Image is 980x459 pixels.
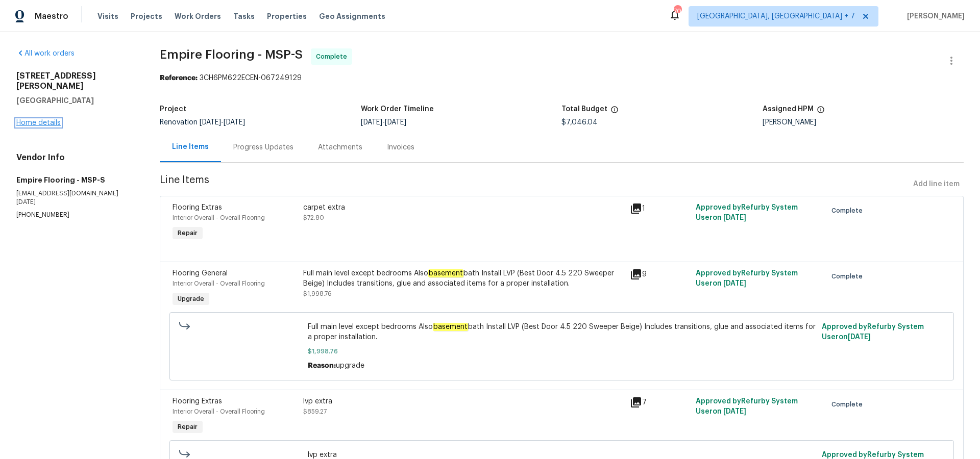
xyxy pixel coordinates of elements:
span: Work Orders [175,11,221,21]
span: Approved by Refurby System User on [696,270,798,287]
span: Projects [131,11,162,21]
span: Complete [316,52,351,62]
span: Interior Overall - Overall Flooring [173,409,265,415]
span: Upgrade [174,294,208,304]
span: Properties [267,11,307,21]
span: upgrade [336,362,364,369]
div: Full main level except bedrooms Also bath Install LVP (Best Door 4.5 220 Sweeper Beige) Includes ... [303,268,624,289]
span: [DATE] [361,119,382,126]
span: [GEOGRAPHIC_DATA], [GEOGRAPHIC_DATA] + 7 [697,11,855,21]
em: basement [428,269,463,277]
span: The total cost of line items that have been proposed by Opendoor. This sum includes line items th... [610,106,619,119]
h5: Assigned HPM [763,106,814,113]
h5: Work Order Timeline [361,106,434,113]
span: Complete [831,399,867,410]
span: Approved by Refurby System User on [822,323,924,341]
span: Renovation [160,119,245,126]
span: Repair [174,422,202,432]
span: [DATE] [723,214,746,221]
h5: [GEOGRAPHIC_DATA] [16,95,135,106]
div: [PERSON_NAME] [763,119,964,126]
span: - [200,119,245,126]
span: Flooring Extras [173,398,222,405]
span: Full main level except bedrooms Also bath Install LVP (Best Door 4.5 220 Sweeper Beige) Includes ... [308,322,816,342]
span: Geo Assignments [319,11,385,21]
span: [DATE] [723,408,746,415]
span: Maestro [35,11,68,21]
span: Interior Overall - Overall Flooring [173,215,265,221]
span: $1,998.76 [308,346,816,356]
span: Empire Flooring - MSP-S [160,48,303,61]
span: Flooring Extras [173,204,222,211]
span: [DATE] [385,119,406,126]
p: [PHONE_NUMBER] [16,211,135,219]
span: [DATE] [224,119,245,126]
span: Visits [97,11,118,21]
span: [DATE] [848,334,871,341]
a: All work orders [16,50,75,57]
div: 9 [630,268,689,280]
span: $7,046.04 [561,119,598,126]
span: Approved by Refurby System User on [696,204,798,221]
span: - [361,119,406,126]
h5: Empire Flooring - MSP-S [16,175,135,185]
div: Attachments [318,142,362,152]
div: 70 [674,6,681,16]
div: carpet extra [303,202,624,213]
span: $1,998.76 [303,291,332,297]
div: lvp extra [303,396,624,406]
div: Progress Updates [233,142,293,152]
span: Repair [174,228,202,238]
span: The hpm assigned to this work order. [817,106,825,119]
h4: Vendor Info [16,152,135,163]
div: Invoices [387,142,414,152]
div: 7 [630,396,689,409]
span: Flooring General [173,270,228,277]
span: $72.80 [303,215,324,221]
span: Line Items [160,175,909,194]
h5: Project [160,106,186,113]
span: Reason: [308,362,336,369]
span: Complete [831,271,867,282]
a: Home details [16,119,61,126]
div: 1 [630,202,689,215]
b: Reference: [160,74,198,82]
h5: Total Budget [561,106,607,113]
p: [EMAIL_ADDRESS][DOMAIN_NAME][DATE] [16,189,135,207]
em: basement [433,323,468,331]
h2: [STREET_ADDRESS][PERSON_NAME] [16,71,135,91]
span: Tasks [233,13,255,20]
span: $859.27 [303,409,327,415]
span: Interior Overall - Overall Flooring [173,280,265,287]
span: Approved by Refurby System User on [696,398,798,415]
span: [PERSON_NAME] [903,11,965,21]
div: 3CH6PM622ECEN-067249129 [160,73,964,83]
div: Line Items [172,142,209,152]
span: Complete [831,206,867,216]
span: [DATE] [200,119,221,126]
span: [DATE] [723,280,746,287]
